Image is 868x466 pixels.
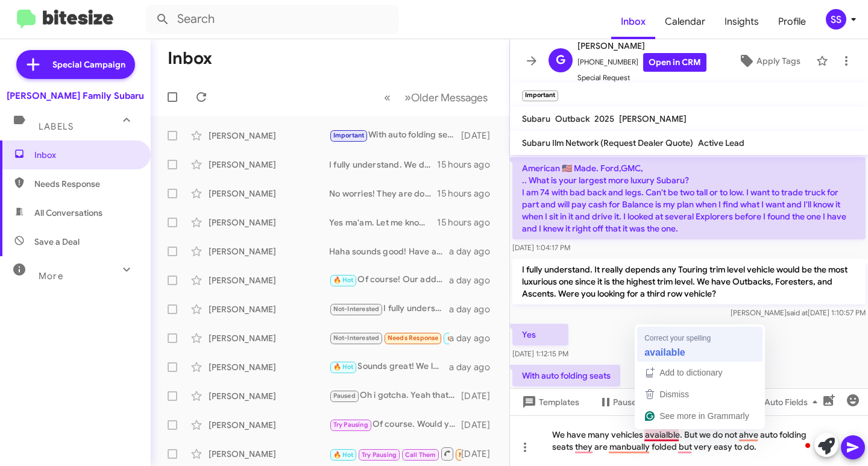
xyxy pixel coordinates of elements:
span: « [384,90,391,105]
div: [PERSON_NAME] [209,159,329,171]
div: a day ago [449,332,500,344]
div: Yes ma'am. Let me know when you can text. [329,216,437,228]
div: [PERSON_NAME] [209,332,329,344]
div: Thank! [329,331,449,345]
div: 15 hours ago [437,216,500,228]
div: [PERSON_NAME] Family Subaru [7,90,144,102]
span: 🔥 Hot [333,276,354,284]
span: Apply Tags [756,50,800,72]
div: [PERSON_NAME] [209,187,329,200]
span: Try Pausing [362,451,397,459]
div: a day ago [449,361,500,373]
button: Next [397,85,495,110]
span: [PERSON_NAME] [577,39,706,53]
div: [DATE] [461,130,500,142]
span: Subaru Ilm Network (Request Dealer Quote) [522,137,693,148]
span: Try Pausing [333,421,368,429]
span: Subaru [522,113,550,124]
span: Outback [555,113,590,124]
div: a day ago [449,245,500,257]
span: [PERSON_NAME] [DATE] 1:10:57 PM [731,308,866,317]
span: All Conversations [34,207,102,219]
span: » [404,90,411,105]
div: a day ago [449,303,500,315]
p: American 🇺🇸 Made. Ford,GMC, .. What is your largest more luxury Subaru? I am 74 with bad back and... [512,157,866,239]
nav: Page navigation example [377,85,495,110]
a: Open in CRM [643,53,706,72]
button: Previous [377,85,398,110]
div: 15 hours ago [437,159,500,171]
span: 2025 [594,113,614,124]
div: Of course. Would you happen to nkow what day would work best for you both? [329,418,461,432]
div: [DATE] [461,419,500,431]
div: [PERSON_NAME] [209,448,329,460]
div: To enrich screen reader interactions, please activate Accessibility in Grammarly extension settings [510,415,868,466]
span: Auto Fields [764,391,822,413]
span: [PHONE_NUMBER] [577,53,706,72]
span: Save a Deal [34,236,80,248]
div: 15 hours ago [437,187,500,200]
span: [PERSON_NAME] [619,113,687,124]
span: 🔥 Hot [447,334,467,342]
span: Paused [333,392,356,400]
span: More [39,271,63,282]
span: Labels [39,121,74,132]
div: Oh i gotcha. Yeah that sounds great! We would love to assist you. See you in November! [329,389,461,403]
button: SS [816,9,855,30]
span: Important [333,131,365,139]
button: Auto Fields [755,391,832,413]
span: Pause [613,391,637,413]
div: [PERSON_NAME] [209,390,329,402]
button: Apply Tags [728,50,810,72]
span: Needs Response [388,334,439,342]
div: No worries! They are down right now! 0.9% on our Outbacks and 1.9% on our Crosstreks! [329,187,437,200]
div: Inbound Call [329,446,461,461]
span: Templates [520,391,579,413]
div: [PERSON_NAME] [209,245,329,257]
span: G [556,51,565,70]
span: said at [787,308,808,317]
div: Haha sounds good! Have a great rest of your day! [329,245,449,257]
div: [PERSON_NAME] [209,216,329,228]
div: Of course! Our address is [STREET_ADDRESS][DATE]. See you then! [329,273,449,287]
span: Not-Interested [333,334,380,342]
span: [DATE] 1:04:17 PM [512,243,570,252]
div: a day ago [449,274,500,286]
small: Important [522,90,558,101]
span: Special Request [577,72,706,84]
span: Special Campaign [52,58,125,71]
div: I fully understand. I hope you have a great rest of your day! [329,302,449,316]
div: [PERSON_NAME] [209,130,329,142]
input: Search [146,5,399,34]
span: Not-Interested [333,305,380,313]
h1: Inbox [168,49,212,68]
p: With auto folding seats [512,365,620,386]
button: Templates [510,391,589,413]
div: [PERSON_NAME] [209,274,329,286]
a: Profile [769,4,816,39]
p: Yes [512,324,568,345]
div: [PERSON_NAME] [209,303,329,315]
a: Inbox [611,4,655,39]
span: Needs Response [34,178,137,190]
span: Call Them [405,451,436,459]
a: Calendar [655,4,715,39]
p: I fully understand. It really depends any Touring trim level vehicle would be the most luxurious ... [512,259,866,304]
span: Active Lead [698,137,744,148]
span: 🔥 Hot [333,363,354,371]
div: [PERSON_NAME] [209,361,329,373]
div: Sounds great! We look forward to assisting you! When you arrive please aks for my product special... [329,360,449,374]
a: Insights [715,4,769,39]
div: [PERSON_NAME] [209,419,329,431]
span: Needs Response [459,451,510,459]
span: [DATE] 1:12:15 PM [512,349,568,358]
div: [DATE] [461,448,500,460]
div: With auto folding seats [329,128,461,142]
div: SS [826,9,846,30]
a: Special Campaign [16,50,135,79]
span: Older Messages [411,91,488,104]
